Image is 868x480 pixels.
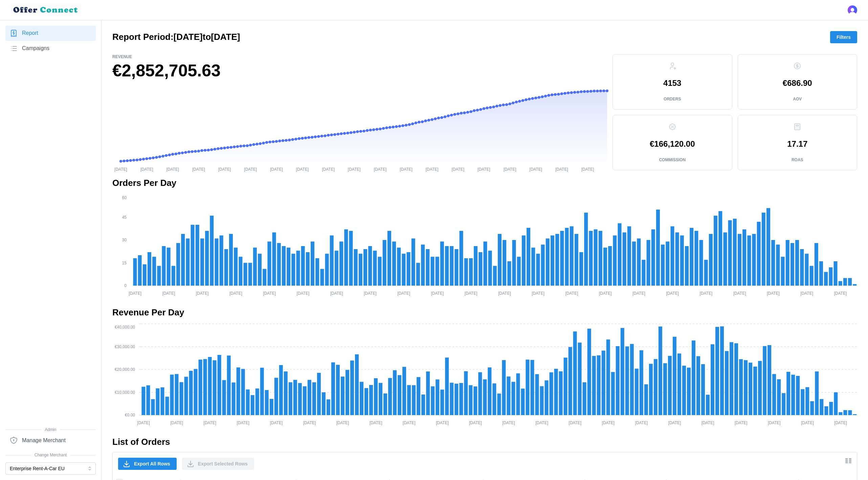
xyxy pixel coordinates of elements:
[296,291,309,295] tspan: [DATE]
[426,167,439,171] tspan: [DATE]
[122,238,127,242] tspan: 30
[397,291,410,295] tspan: [DATE]
[112,307,857,318] h2: Revenue Per Day
[196,291,209,295] tspan: [DATE]
[203,421,216,425] tspan: [DATE]
[330,291,343,295] tspan: [DATE]
[122,215,127,220] tspan: 45
[112,436,857,448] h2: List of Orders
[801,421,814,425] tspan: [DATE]
[504,167,516,171] tspan: [DATE]
[699,291,712,295] tspan: [DATE]
[124,283,127,288] tspan: 0
[800,291,813,295] tspan: [DATE]
[348,167,361,171] tspan: [DATE]
[792,157,803,163] p: ROAS
[5,41,96,56] a: Campaigns
[112,60,607,82] h1: €2,852,705.63
[134,458,170,470] span: Export All Rows
[192,167,205,171] tspan: [DATE]
[198,458,248,470] span: Export Selected Rows
[663,79,681,87] p: 4153
[112,31,240,43] h2: Report Period: [DATE] to [DATE]
[767,291,780,295] tspan: [DATE]
[659,157,686,163] p: Commission
[400,167,413,171] tspan: [DATE]
[218,167,231,171] tspan: [DATE]
[834,291,847,295] tspan: [DATE]
[702,421,714,425] tspan: [DATE]
[529,167,542,171] tspan: [DATE]
[336,421,349,425] tspan: [DATE]
[166,167,179,171] tspan: [DATE]
[129,291,141,295] tspan: [DATE]
[403,421,416,425] tspan: [DATE]
[532,291,544,295] tspan: [DATE]
[270,167,283,171] tspan: [DATE]
[244,167,257,171] tspan: [DATE]
[436,421,449,425] tspan: [DATE]
[666,291,679,295] tspan: [DATE]
[115,367,135,372] tspan: €20,000.00
[162,291,175,295] tspan: [DATE]
[303,421,316,425] tspan: [DATE]
[602,421,615,425] tspan: [DATE]
[122,195,127,200] tspan: 60
[322,167,335,171] tspan: [DATE]
[650,140,695,148] p: €166,120.00
[837,31,851,43] span: Filters
[793,96,802,102] p: AOV
[229,291,242,295] tspan: [DATE]
[735,421,748,425] tspan: [DATE]
[555,167,568,171] tspan: [DATE]
[115,344,135,349] tspan: €30,000.00
[137,421,150,425] tspan: [DATE]
[5,433,96,448] a: Manage Merchant
[118,458,177,470] button: Export All Rows
[114,167,127,171] tspan: [DATE]
[22,436,66,445] span: Manage Merchant
[11,4,81,16] img: loyalBe Logo
[182,458,254,470] button: Export Selected Rows
[477,167,490,171] tspan: [DATE]
[843,455,854,466] button: Show/Hide columns
[565,291,578,295] tspan: [DATE]
[5,452,96,458] span: Change Merchant
[635,421,648,425] tspan: [DATE]
[465,291,477,295] tspan: [DATE]
[374,167,387,171] tspan: [DATE]
[599,291,612,295] tspan: [DATE]
[22,29,38,38] span: Report
[170,421,183,425] tspan: [DATE]
[115,325,135,330] tspan: €40,000.00
[498,291,511,295] tspan: [DATE]
[834,421,847,425] tspan: [DATE]
[451,167,464,171] tspan: [DATE]
[5,26,96,41] a: Report
[112,177,857,189] h2: Orders Per Day
[569,421,581,425] tspan: [DATE]
[668,421,681,425] tspan: [DATE]
[535,421,548,425] tspan: [DATE]
[5,462,96,475] button: Enterprise Rent-A-Car EU
[5,427,96,433] span: Admin
[115,390,135,395] tspan: €10,000.00
[787,140,807,148] p: 17.17
[469,421,482,425] tspan: [DATE]
[783,79,812,87] p: €686.90
[733,291,746,295] tspan: [DATE]
[502,421,515,425] tspan: [DATE]
[263,291,276,295] tspan: [DATE]
[270,421,283,425] tspan: [DATE]
[848,5,857,15] button: Open user button
[664,96,681,102] p: Orders
[237,421,249,425] tspan: [DATE]
[581,167,594,171] tspan: [DATE]
[125,413,135,417] tspan: €0.00
[848,5,857,15] img: 's logo
[370,421,382,425] tspan: [DATE]
[364,291,377,295] tspan: [DATE]
[632,291,645,295] tspan: [DATE]
[122,261,127,265] tspan: 15
[296,167,309,171] tspan: [DATE]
